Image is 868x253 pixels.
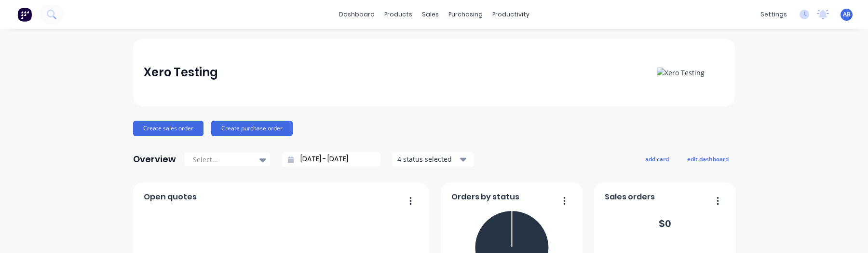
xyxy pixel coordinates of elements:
[639,153,675,165] button: add card
[451,191,519,203] span: Orders by status
[659,216,671,231] div: $ 0
[144,63,218,82] div: Xero Testing
[133,121,203,136] button: Create sales order
[843,10,851,19] span: AB
[756,7,792,22] div: settings
[133,150,176,169] div: Overview
[334,7,380,22] a: dashboard
[488,7,534,22] div: productivity
[397,154,458,164] div: 4 status selected
[380,7,417,22] div: products
[392,152,474,167] button: 4 status selected
[417,7,444,22] div: sales
[444,7,488,22] div: purchasing
[144,191,197,203] span: Open quotes
[605,191,655,203] span: Sales orders
[657,68,705,78] img: Xero Testing
[681,153,735,165] button: edit dashboard
[17,7,32,22] img: Factory
[211,121,293,136] button: Create purchase order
